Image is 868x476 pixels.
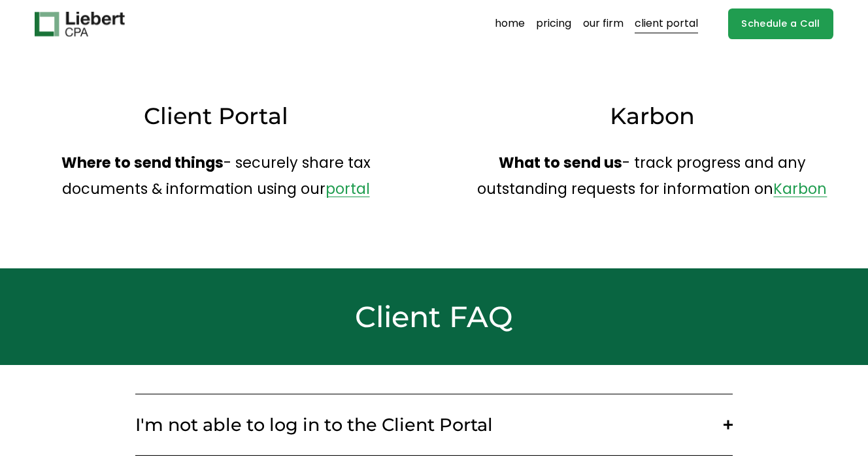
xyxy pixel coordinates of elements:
p: - securely share tax documents & information using our [35,150,397,203]
a: Karbon [773,179,827,199]
a: pricing [536,14,571,35]
h3: Client Portal [35,101,397,132]
strong: What to send us [499,153,622,173]
a: home [495,14,525,35]
p: - track progress and any outstanding requests for information on [471,150,833,203]
a: client portal [635,14,698,35]
img: Liebert CPA [35,12,125,37]
button: I'm not able to log in to the Client Portal [135,394,733,455]
a: our firm [583,14,624,35]
h2: Client FAQ [35,298,833,336]
strong: Where to send things [61,153,224,173]
a: Schedule a Call [728,8,833,39]
span: I'm not able to log in to the Client Portal [135,414,724,436]
h3: Karbon [471,101,833,132]
a: portal [325,179,370,199]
